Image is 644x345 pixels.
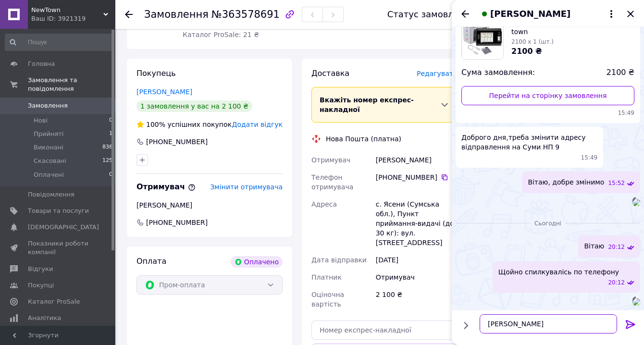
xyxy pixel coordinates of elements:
span: Прийняті [34,130,63,138]
span: Доброго дня,треба змінити адресу відправлення на Суми НП 9 [461,133,597,152]
span: Отримувач [136,182,196,191]
span: Товари та послуги [28,207,89,215]
input: Пошук [5,34,113,51]
span: Вітаю [584,241,604,251]
span: [PHONE_NUMBER] [145,218,209,227]
span: Дата відправки [311,256,367,264]
span: 125 [102,157,112,165]
span: Оплата [136,257,166,266]
span: Змінити отримувача [210,183,283,191]
div: Оплачено [231,256,283,268]
span: 100% [146,121,165,128]
span: Зарядний пристрій ToolkitRC M6D town [511,17,634,37]
span: Доставка [311,69,349,78]
a: [PERSON_NAME] [136,88,192,96]
span: Головна [28,60,55,68]
div: [DATE] [374,251,459,269]
span: Каталог ProSale: 21 ₴ [183,31,259,38]
textarea: Я за [480,314,617,333]
div: Нова Пошта (платна) [323,134,404,144]
span: 2100 ₴ [607,67,634,78]
div: Ваш ID: 3921319 [31,14,115,23]
span: 15:52 25.09.2025 [608,179,625,187]
span: Нові [34,116,48,125]
div: 2 100 ₴ [374,286,459,313]
div: успішних покупок [136,120,232,129]
div: Отримувач [374,269,459,286]
span: Відгуки [28,265,53,273]
span: Покупці [28,281,54,290]
span: Виконані [34,143,63,152]
span: 15:49 25.09.2025 [461,109,634,117]
span: Замовлення та повідомлення [28,76,115,93]
span: 20:12 12.10.2025 [608,243,625,251]
span: 15:49 25.09.2025 [581,154,598,162]
button: [PERSON_NAME] [479,8,617,20]
img: 6468763084_w160_h160_zaryadnij-pristrij-toolkitrc.jpg [462,18,503,59]
span: Аналітика [28,314,61,322]
img: 1b3667f5-0532-4125-85f3-44eec68228e7 [632,298,640,306]
div: Статус замовлення [387,10,476,19]
span: Вітаю, добре змінимо [528,177,604,187]
span: Замовлення [28,101,68,110]
span: 2100 ₴ [511,47,542,56]
span: 1 [109,130,112,138]
span: 2100 x 1 (шт.) [511,38,554,45]
div: [PERSON_NAME] [374,151,459,169]
span: Показники роботи компанії [28,239,89,257]
span: Адреса [311,200,337,208]
span: Вкажіть номер експрес-накладної [320,96,414,113]
span: Телефон отримувача [311,173,353,191]
span: Сьогодні [531,220,565,228]
div: [PERSON_NAME] [136,200,283,210]
span: 838 [102,143,112,152]
input: Номер експрес-накладної [311,320,458,340]
span: Оціночна вартість [311,291,344,308]
span: Додати відгук [232,121,283,128]
span: Редагувати [417,70,458,77]
span: Повідомлення [28,190,74,199]
button: Показати кнопки [459,319,472,332]
div: 1 замовлення у вас на 2 100 ₴ [136,100,252,112]
span: [DEMOGRAPHIC_DATA] [28,223,99,232]
span: Скасовані [34,157,66,165]
span: Отримувач [311,156,350,164]
span: 0 [109,171,112,179]
a: Перейти на сторінку замовлення [461,86,634,105]
button: Закрити [625,8,636,20]
span: Оплачені [34,171,64,179]
span: 0 [109,116,112,125]
span: 20:12 12.10.2025 [608,279,625,287]
div: Повернутися назад [125,10,133,19]
button: Назад [459,8,471,20]
span: [PERSON_NAME] [490,8,570,20]
span: Каталог ProSale [28,297,80,306]
div: [PHONE_NUMBER] [376,172,458,182]
img: 25cf6263-5206-4aa8-a8bc-e19894cec8ec_w500_h500 [632,198,640,206]
span: NewTown [31,6,103,14]
span: Щойно спилкувалісь по телефону [498,267,619,277]
span: Покупець [136,69,176,78]
span: №363578691 [211,9,280,20]
div: с. Ясени (Сумська обл.), Пункт приймання-видачі (до 30 кг): вул. [STREET_ADDRESS] [374,196,459,251]
div: [PHONE_NUMBER] [145,137,209,147]
span: Платник [311,273,342,281]
span: Сума замовлення: [461,67,535,78]
span: Замовлення [144,9,209,20]
div: 12.10.2025 [456,218,640,228]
